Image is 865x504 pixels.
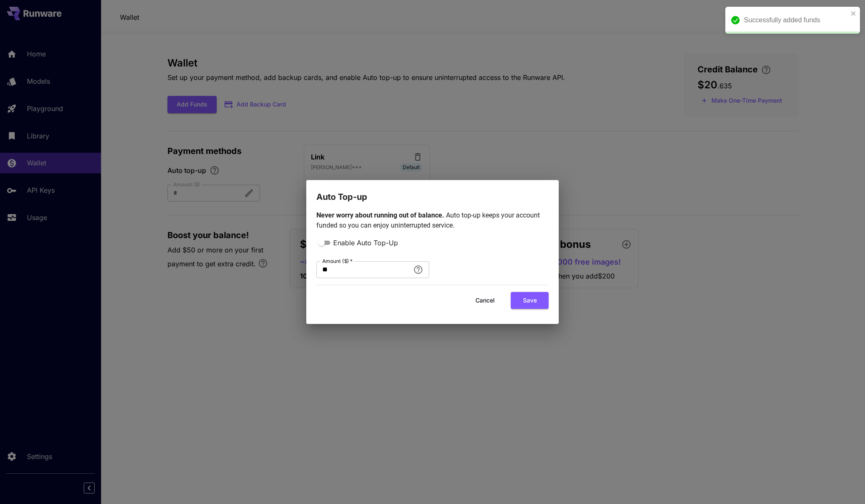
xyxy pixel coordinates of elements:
[322,257,353,265] label: Amount ($)
[316,210,549,231] p: Auto top-up keeps your account funded so you can enjoy uninterrupted service.
[306,180,559,204] h2: Auto Top-up
[333,238,398,248] span: Enable Auto Top-Up
[851,10,857,17] button: close
[316,211,446,219] span: Never worry about running out of balance.
[744,15,848,25] div: Successfully added funds
[466,292,504,309] button: Cancel
[511,292,549,309] button: Save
